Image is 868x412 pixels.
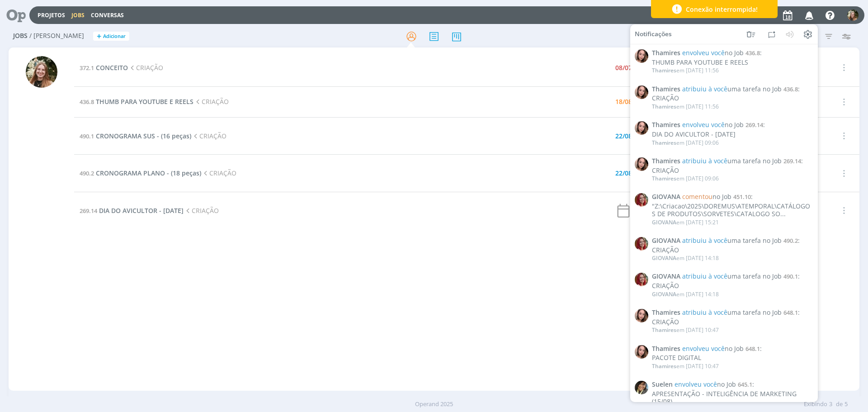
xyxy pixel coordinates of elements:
span: CRIAÇÃO [184,206,219,215]
span: Suelen [652,381,673,388]
span: envolveu você [682,48,725,57]
div: em [DATE] 09:06 [652,175,719,182]
span: Conexão interrompida! [686,5,758,14]
button: Conversas [88,12,127,19]
span: uma tarefa no Job [682,84,782,93]
div: CRIAÇÃO [652,318,813,326]
span: GIOVANA [652,218,676,226]
span: GIOVANA [652,193,680,201]
span: 3 [829,400,832,409]
a: 490.1CRONOGRAMA SUS - (16 peças) [80,132,191,140]
span: Thamires [652,157,680,165]
span: Thamires [652,49,680,57]
span: Thamires [652,103,676,110]
span: atribuiu à você [682,156,727,165]
span: no Job [682,48,744,57]
span: Thamires [652,309,680,317]
span: 269.14 [783,157,801,165]
img: T [635,157,648,171]
span: THUMB PARA YOUTUBE E REELS [96,97,193,106]
img: T [635,345,648,358]
span: 269.14 [745,121,763,129]
span: CRONOGRAMA SUS - (16 peças) [96,132,191,140]
span: no Job [682,120,744,129]
span: Thamires [652,85,680,93]
span: CRIAÇÃO [193,97,229,106]
span: GIOVANA [652,290,676,298]
span: uma tarefa no Job [682,236,782,245]
span: : [652,121,813,129]
div: em [DATE] 15:21 [652,219,719,225]
div: em [DATE] 14:18 [652,291,719,298]
span: Exibindo [804,400,827,409]
span: : [652,273,813,280]
div: DIA DO AVICULTOR - [DATE] [652,131,813,138]
div: THUMB PARA YOUTUBE E REELS [652,59,813,66]
img: S [635,381,648,394]
span: GIOVANA [652,273,680,280]
span: 490.1 [783,272,798,280]
span: comentou [682,192,712,201]
span: Jobs [13,32,28,40]
span: no Job [682,192,731,201]
span: uma tarefa no Job [682,272,782,280]
span: CRONOGRAMA PLANO - (18 peças) [96,169,201,177]
span: atribuiu à você [682,84,727,93]
div: CRIAÇÃO [652,282,813,290]
span: 372.1 [80,64,94,72]
span: DIA DO AVICULTOR - [DATE] [99,206,184,215]
button: Projetos [35,12,68,19]
span: Thamires [652,326,676,334]
img: G [635,237,648,251]
span: : [652,193,813,201]
div: CRIAÇÃO [652,246,813,254]
span: CRIAÇÃO [128,63,163,72]
span: : [652,85,813,93]
span: 436.8 [80,98,94,106]
span: 269.14 [80,207,97,215]
a: 269.14DIA DO AVICULTOR - [DATE] [80,206,184,215]
a: 372.1CONCEITO [80,63,128,72]
div: em [DATE] 14:18 [652,255,719,261]
div: CRIAÇÃO [652,95,813,102]
a: 490.2CRONOGRAMA PLANO - (18 peças) [80,169,201,177]
span: 436.8 [745,49,760,57]
button: L [847,7,859,23]
div: em [DATE] 10:47 [652,327,719,333]
span: Notificações [635,30,672,38]
span: : [652,157,813,165]
span: 645.1 [738,380,752,388]
div: em [DATE] 11:56 [652,104,719,110]
span: 648.1 [783,308,798,317]
span: Thamires [652,121,680,129]
span: Thamires [652,66,676,74]
span: + [97,32,101,41]
a: 436.8THUMB PARA YOUTUBE E REELS [80,97,193,106]
span: uma tarefa no Job [682,156,782,165]
div: "Z:\Criacao\2025\DOREMUS\ATEMPORAL\CATÁLOGOS DE PRODUTOS\SORVETES\CATALOGO SO... [652,203,813,218]
button: Jobs [69,12,87,19]
div: em [DATE] 09:06 [652,139,719,146]
span: envolveu você [682,120,725,129]
span: 490.2 [783,237,798,245]
img: G [635,273,648,286]
span: 490.2 [80,169,94,177]
span: GIOVANA [652,254,676,262]
span: Thamires [652,138,676,146]
span: envolveu você [682,344,725,352]
span: GIOVANA [652,237,680,245]
span: : [652,49,813,57]
img: T [635,85,648,99]
span: : [652,381,813,388]
div: 22/08 [615,133,632,139]
span: / [PERSON_NAME] [29,32,84,40]
span: CRIAÇÃO [191,132,226,140]
img: T [635,121,648,135]
span: : [652,237,813,245]
img: G [635,193,648,207]
span: 436.8 [783,85,798,93]
a: Jobs [71,11,85,19]
div: 18/08 [615,99,632,105]
a: Conversas [91,11,124,19]
div: em [DATE] 11:56 [652,67,719,74]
